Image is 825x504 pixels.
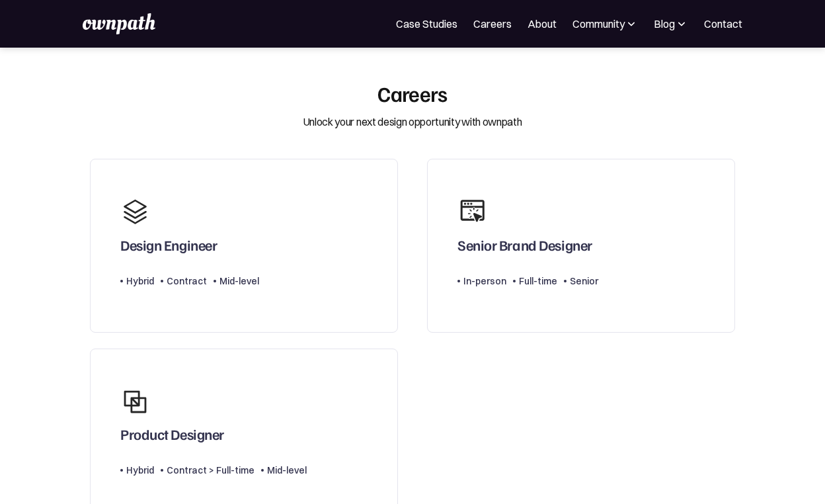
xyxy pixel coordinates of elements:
div: Community [572,16,625,32]
div: Hybrid [126,273,154,289]
a: Careers [473,16,512,32]
div: Careers [377,81,448,106]
div: Mid-level [219,273,259,289]
div: Blog [654,16,675,32]
div: Senior Brand Designer [457,236,592,253]
div: In-person [463,273,506,289]
a: About [528,16,557,32]
div: Full-time [519,273,557,289]
div: Mid-level [267,462,307,478]
a: Case Studies [396,16,457,32]
div: Unlock your next design opportunity with ownpath [303,114,522,130]
div: Senior [570,273,598,289]
a: Senior Brand DesignerIn-personFull-timeSenior [427,159,735,332]
div: Contract > Full-time [167,462,255,478]
a: Design EngineerHybridContractMid-level [90,159,398,332]
div: Community [572,16,638,32]
div: Contract [167,273,207,289]
div: Hybrid [126,462,154,478]
div: Product Designer [120,425,224,442]
div: Design Engineer [120,236,217,253]
div: Blog [654,16,688,32]
a: Contact [704,16,742,32]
